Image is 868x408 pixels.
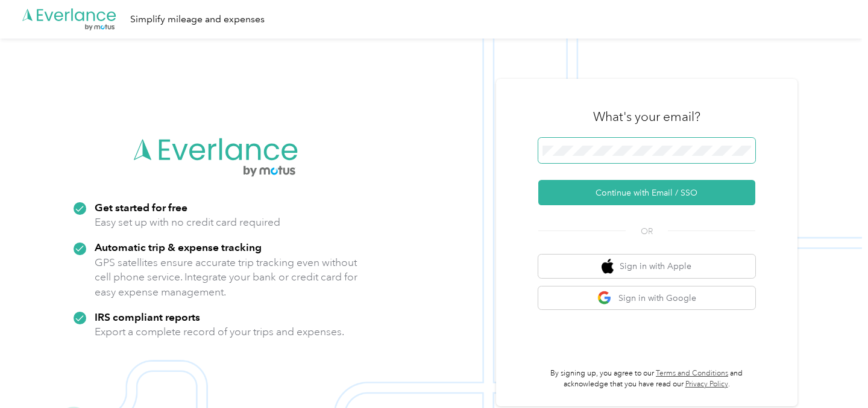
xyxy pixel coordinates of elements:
[656,369,728,378] a: Terms and Conditions
[538,286,755,310] button: google logoSign in with Google
[685,380,728,389] a: Privacy Policy
[538,180,755,205] button: Continue with Email / SSO
[95,324,344,339] p: Export a complete record of your trips and expenses.
[130,12,265,27] div: Simplify mileage and expenses
[602,259,614,274] img: apple logo
[538,255,755,278] button: apple logoSign in with Apple
[95,311,200,323] strong: IRS compliant reports
[95,215,280,230] p: Easy set up with no credit card required
[593,108,700,125] h3: What's your email?
[95,255,358,300] p: GPS satellites ensure accurate trip tracking even without cell phone service. Integrate your bank...
[95,201,187,214] strong: Get started for free
[538,368,755,389] p: By signing up, you agree to our and acknowledge that you have read our .
[95,241,262,253] strong: Automatic trip & expense tracking
[597,291,612,306] img: google logo
[626,225,668,238] span: OR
